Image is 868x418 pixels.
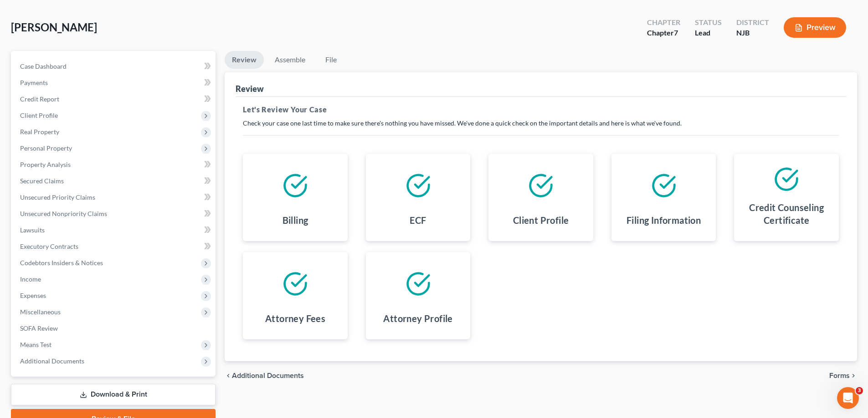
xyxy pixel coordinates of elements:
div: Review [236,83,264,94]
span: Secured Claims [20,177,64,185]
h4: Filing Information [627,214,701,227]
span: Additional Documents [20,357,84,365]
h4: Credit Counseling Certificate [741,201,832,227]
span: Forms [829,372,850,379]
h4: ECF [410,214,426,227]
span: Personal Property [20,144,72,152]
h4: Client Profile [513,214,569,227]
a: File [316,51,345,69]
a: chevron_left Additional Documents [225,372,304,379]
a: Credit Report [13,91,216,107]
span: Real Property [20,128,59,136]
span: Lawsuits [20,226,45,234]
h5: Let's Review Your Case [243,104,839,115]
i: chevron_left [225,372,232,379]
span: [PERSON_NAME] [11,20,97,34]
button: Forms chevron_right [829,372,857,379]
a: Download & Print [11,384,216,405]
a: Unsecured Nonpriority Claims [13,206,216,222]
div: Chapter [647,17,680,28]
span: Payments [20,79,48,86]
span: 7 [674,28,678,37]
a: Lawsuits [13,222,216,238]
div: Lead [695,28,722,38]
span: SOFA Review [20,324,58,332]
span: Credit Report [20,95,59,103]
div: District [736,17,769,28]
h4: Attorney Fees [265,312,325,325]
span: Unsecured Priority Claims [20,193,95,201]
div: Chapter [647,28,680,38]
iframe: Intercom live chat [837,387,859,409]
span: Executory Contracts [20,242,78,250]
span: Means Test [20,341,51,348]
a: Executory Contracts [13,238,216,255]
span: Property Analysis [20,161,71,168]
div: Status [695,17,722,28]
a: Assemble [267,51,313,69]
a: SOFA Review [13,320,216,337]
a: Unsecured Priority Claims [13,189,216,206]
a: Payments [13,75,216,91]
h4: Attorney Profile [383,312,452,325]
a: Property Analysis [13,156,216,173]
span: Income [20,275,41,283]
span: Case Dashboard [20,62,67,70]
a: Review [225,51,264,69]
a: Case Dashboard [13,58,216,75]
span: Codebtors Insiders & Notices [20,259,103,267]
span: 3 [856,387,863,394]
button: Preview [784,17,846,38]
span: Additional Documents [232,372,304,379]
span: Unsecured Nonpriority Claims [20,210,107,217]
a: Secured Claims [13,173,216,189]
span: Client Profile [20,111,58,119]
span: Expenses [20,292,46,299]
span: Miscellaneous [20,308,61,316]
div: NJB [736,28,769,38]
i: chevron_right [850,372,857,379]
p: Check your case one last time to make sure there's nothing you have missed. We've done a quick ch... [243,119,839,128]
h4: Billing [282,214,308,227]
